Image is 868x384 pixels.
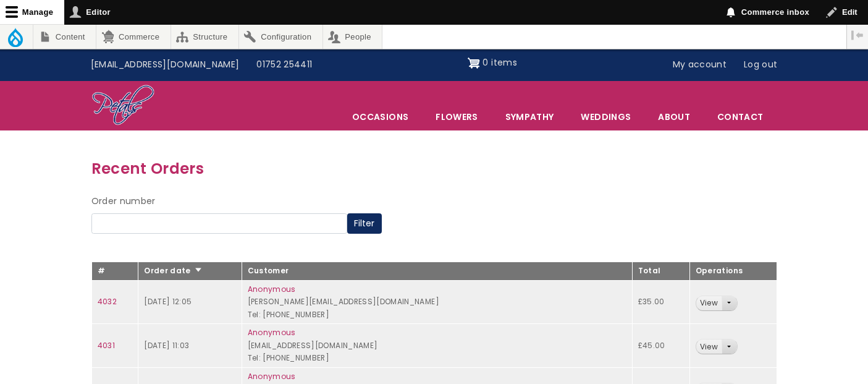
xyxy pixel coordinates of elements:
[248,284,296,294] a: Anonymous
[423,104,491,130] a: Flowers
[632,324,689,368] td: £45.00
[704,104,776,130] a: Contact
[91,84,155,127] img: Home
[248,53,321,77] a: 01752 254411
[347,213,382,234] button: Filter
[242,280,632,324] td: [PERSON_NAME][EMAIL_ADDRESS][DOMAIN_NAME] Tel: [PHONE_NUMBER]
[468,53,480,73] img: Shopping cart
[82,53,248,77] a: [EMAIL_ADDRESS][DOMAIN_NAME]
[468,53,517,73] a: Shopping cart 0 items
[248,327,296,338] a: Anonymous
[144,265,203,276] a: Order date
[248,371,296,382] a: Anonymous
[91,194,156,209] label: Order number
[339,104,421,130] span: Occasions
[696,296,722,310] a: View
[696,339,722,354] a: View
[96,25,170,49] a: Commerce
[91,262,138,281] th: #
[98,340,115,351] a: 4031
[239,25,322,49] a: Configuration
[645,104,703,130] a: About
[323,25,382,49] a: People
[568,104,644,130] span: Weddings
[689,262,777,281] th: Operations
[735,53,786,77] a: Log out
[632,262,689,281] th: Total
[144,296,192,307] time: [DATE] 12:05
[482,56,516,69] span: 0 items
[144,340,189,351] time: [DATE] 11:03
[632,280,689,324] td: £35.00
[242,262,632,281] th: Customer
[847,25,868,46] button: Vertical orientation
[171,25,238,49] a: Structure
[492,104,567,130] a: Sympathy
[98,296,117,307] a: 4032
[664,53,736,77] a: My account
[33,25,96,49] a: Content
[242,324,632,368] td: [EMAIL_ADDRESS][DOMAIN_NAME] Tel: [PHONE_NUMBER]
[91,156,777,181] h3: Recent Orders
